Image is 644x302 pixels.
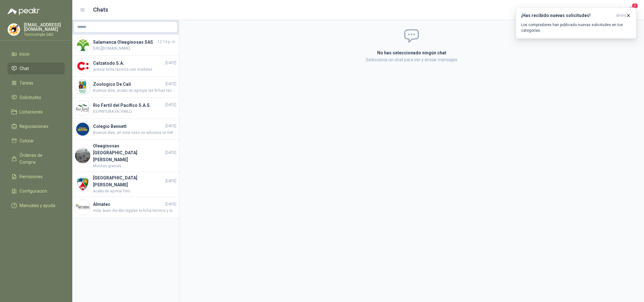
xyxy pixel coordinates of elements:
a: Cotizar [8,135,65,147]
img: Company Logo [75,177,90,192]
img: Logo peakr [8,8,40,15]
span: Solicitudes [19,94,41,101]
a: Company LogoOleaginosas [GEOGRAPHIC_DATA][PERSON_NAME][DATE]Muchas gracias [72,140,179,172]
span: ES PINTURA EN VINILO [93,109,176,115]
p: Selecciona un chat para ver y enviar mensajes [302,56,521,63]
span: Órdenes de Compra [19,152,59,166]
span: Negociaciones [19,123,48,130]
h4: Rio Fertil del Pacífico S.A.S. [93,102,164,109]
span: Manuales y ayuda [19,202,55,209]
a: Solicitudes [8,91,65,103]
a: Company LogoRio Fertil del Pacífico S.A.S.[DATE]ES PINTURA EN VINILO [72,98,179,119]
h4: Calzatodo S.A. [93,60,164,67]
span: Hola, buen dia Me regalas la ficha técnica y la ficha de seguridad del thinner porfa. Quedo atent... [93,208,176,214]
span: Remisiones [19,173,43,180]
a: Company LogoSalamanca Oleaginosas SAS12:14 p. m.[URL][DOMAIN_NAME] [72,35,179,56]
h2: No has seleccionado ningún chat [302,49,521,56]
button: ¡Has recibido nuevas solicitudes!ahora Los compradores han publicado nuevas solicitudes en tus ca... [516,8,636,39]
p: Los compradores han publicado nuevas solicitudes en tus categorías. [521,22,631,33]
span: [DATE] [165,150,176,156]
h4: Salamanca Oleaginosas SAS [93,39,156,46]
a: Remisiones [8,171,65,183]
a: Configuración [8,185,65,197]
h3: ¡Has recibido nuevas solicitudes! [521,13,614,18]
a: Inicio [8,48,65,60]
a: Licitaciones [8,106,65,118]
h4: [GEOGRAPHIC_DATA][PERSON_NAME] [93,174,164,188]
span: Chat [19,65,29,72]
span: Cotizar [19,137,34,144]
p: [EMAIL_ADDRESS][DOMAIN_NAME] [24,23,65,31]
a: Tareas [8,77,65,89]
span: 1 [631,3,638,9]
img: Company Logo [75,37,90,52]
img: Company Logo [75,58,90,74]
span: 12:14 p. m. [157,39,176,45]
span: Tareas [19,80,33,86]
span: [DATE] [165,81,176,87]
span: [DATE] [165,123,176,129]
span: ahora [616,13,626,18]
img: Company Logo [75,200,90,215]
a: Company LogoCalzatodo S.A.[DATE]anexar ficha tecnica con medidas [72,56,179,77]
a: Company LogoColegio Bennett[DATE]Buenos días, en este caso se adiciona un felte domicilio de $800... [72,119,179,140]
h4: Zoologico De Cali [93,81,164,88]
a: Company LogoZoologico De Cali[DATE]Buenos días, acabo de agregar las fichas técnicas. de ambos mo... [72,77,179,98]
a: Negociaciones [8,120,65,132]
img: Company Logo [75,101,90,116]
h4: Oleaginosas [GEOGRAPHIC_DATA][PERSON_NAME] [93,142,164,163]
a: Chat [8,63,65,74]
span: Configuración [19,188,47,195]
span: Buenos días, en este caso se adiciona un felte domicilio de $8000 ya que no se cobraba si se comp... [93,130,176,136]
span: anexar ficha tecnica con medidas [93,67,176,73]
span: acabo de ajuntar foto [93,188,176,194]
span: [DATE] [165,60,176,66]
button: 1 [625,4,636,16]
a: Órdenes de Compra [8,149,65,168]
span: [DATE] [165,102,176,108]
span: Inicio [19,51,30,58]
a: Manuales y ayuda [8,200,65,211]
span: [DATE] [165,201,176,207]
h4: Almatec [93,201,164,208]
span: Buenos días, acabo de agregar las fichas técnicas. de ambos mosquetones, son exactamente los mismos. [93,88,176,94]
span: [URL][DOMAIN_NAME] [93,46,176,52]
img: Company Logo [75,80,90,95]
h1: Chats [93,5,108,14]
span: Licitaciones [19,108,43,115]
img: Company Logo [8,24,20,36]
h4: Colegio Bennett [93,123,164,130]
img: Company Logo [75,122,90,137]
img: Company Logo [75,148,90,163]
p: Tornicomple SAS [24,33,65,36]
span: [DATE] [165,178,176,184]
a: Company LogoAlmatec[DATE]Hola, buen dia Me regalas la ficha técnica y la ficha de seguridad del t... [72,197,179,218]
a: Company Logo[GEOGRAPHIC_DATA][PERSON_NAME][DATE]acabo de ajuntar foto [72,172,179,197]
span: Muchas gracias [93,163,176,169]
